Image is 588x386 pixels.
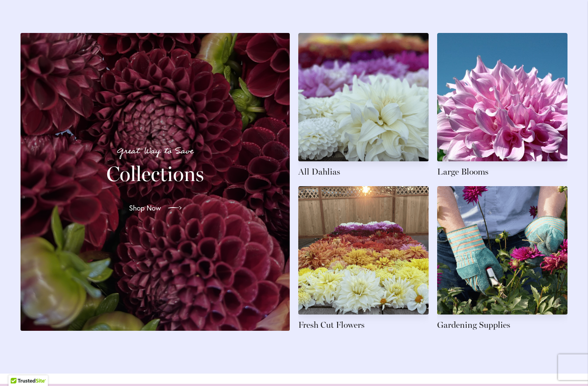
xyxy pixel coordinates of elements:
[31,144,279,158] p: Great Way to Save
[122,196,188,220] a: Shop Now
[31,162,279,186] h2: Collections
[129,203,161,213] span: Shop Now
